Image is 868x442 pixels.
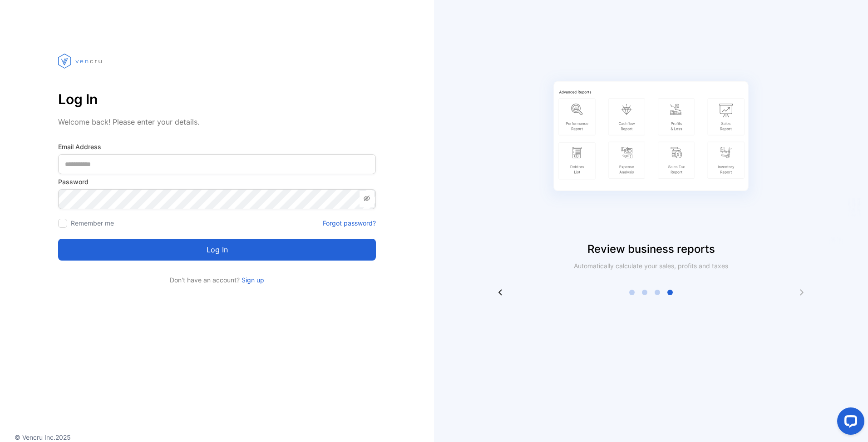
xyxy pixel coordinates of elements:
[58,177,376,186] label: Password
[58,275,376,285] p: Don't have an account?
[58,88,376,110] p: Log In
[240,276,264,284] a: Sign up
[434,241,868,257] p: Review business reports
[564,261,738,271] p: Automatically calculate your sales, profits and taxes
[58,116,376,127] p: Welcome back! Please enter your details.
[58,142,376,151] label: Email Address
[58,36,104,85] img: vencru logo
[538,36,764,241] img: slider image
[71,219,114,227] label: Remember me
[323,218,376,228] a: Forgot password?
[58,239,376,261] button: Log in
[830,404,868,442] iframe: LiveChat chat widget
